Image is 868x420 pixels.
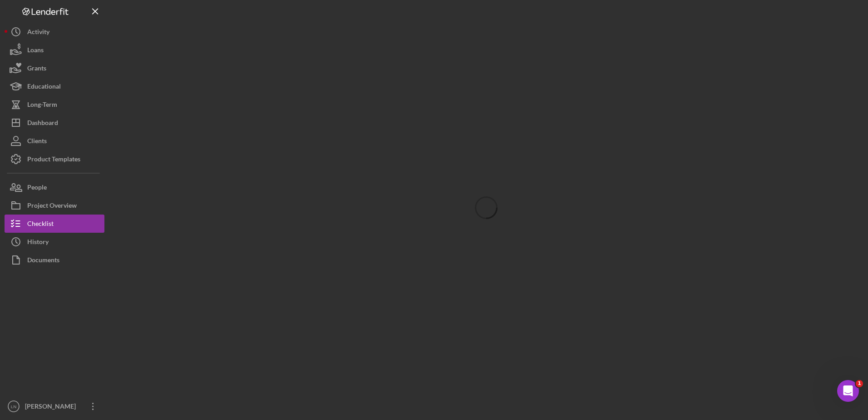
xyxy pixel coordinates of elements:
iframe: Intercom live chat [837,380,859,402]
button: Checklist [5,215,104,233]
div: Project Overview [27,196,77,217]
button: Long-Term [5,95,104,114]
div: Documents [27,251,59,271]
button: LN[PERSON_NAME] [5,397,104,415]
div: Checklist [27,215,54,235]
div: Educational [27,77,61,98]
button: People [5,178,104,196]
button: Clients [5,132,104,150]
div: Dashboard [27,114,58,134]
span: 1 [856,380,863,387]
button: Grants [5,59,104,77]
button: Activity [5,23,104,41]
div: [PERSON_NAME] [23,397,82,418]
button: Documents [5,251,104,269]
div: Grants [27,59,46,80]
button: Loans [5,41,104,59]
button: Educational [5,77,104,95]
div: Product Templates [27,150,80,170]
button: Product Templates [5,150,104,168]
div: Loans [27,41,44,61]
text: LN [11,404,16,409]
button: History [5,233,104,251]
div: Clients [27,132,47,152]
div: Activity [27,23,49,43]
button: Project Overview [5,196,104,215]
button: Dashboard [5,114,104,132]
div: Long-Term [27,95,57,116]
div: History [27,233,49,253]
div: People [27,178,47,199]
